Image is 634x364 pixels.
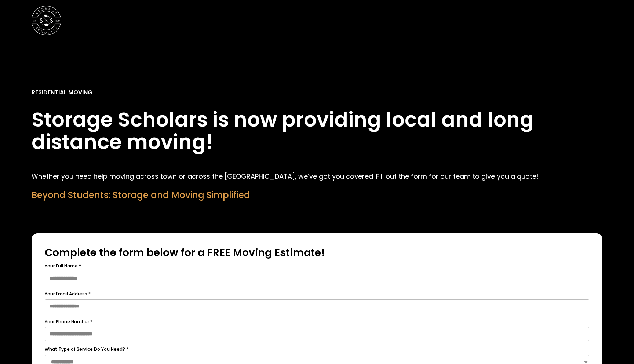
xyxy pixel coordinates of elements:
[45,245,589,261] div: Complete the form below for a FREE Moving Estimate!
[32,189,602,202] div: Beyond Students: Storage and Moving Simplified
[32,109,602,153] h1: Storage Scholars is now providing local and long distance moving!
[45,345,589,353] label: What Type of Service Do You Need? *
[32,171,602,181] p: Whether you need help moving across town or across the [GEOGRAPHIC_DATA], we’ve got you covered. ...
[45,318,589,326] label: Your Phone Number *
[32,88,92,97] div: Residential Moving
[45,262,589,270] label: Your Full Name *
[45,290,589,298] label: Your Email Address *
[32,6,61,35] img: Storage Scholars main logo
